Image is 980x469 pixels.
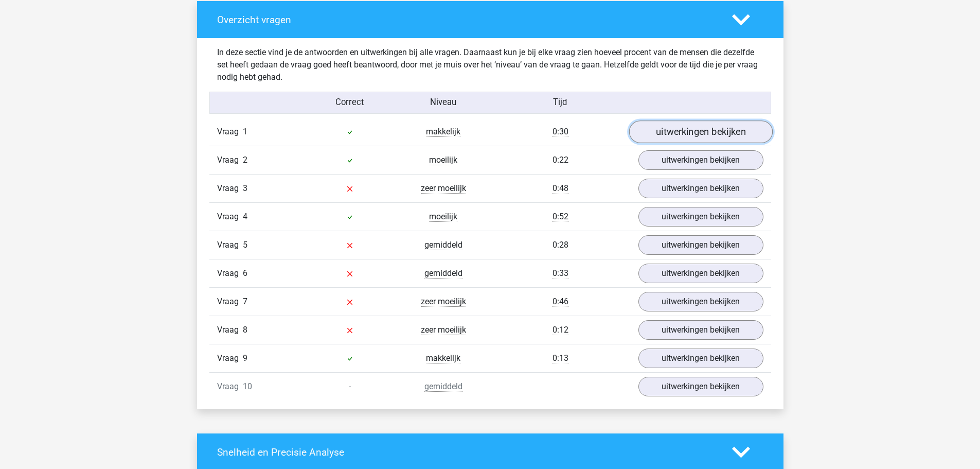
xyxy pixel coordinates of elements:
[243,183,247,193] span: 3
[553,297,568,307] span: 0:46
[426,127,460,137] span: makkelijk
[638,235,763,255] a: uitwerkingen bekijken
[638,349,763,368] a: uitwerkingen bekijken
[217,296,243,308] span: Vraag
[243,268,247,278] span: 6
[429,212,457,222] span: moeilijk
[553,127,568,137] span: 0:30
[303,96,397,109] div: Correct
[638,207,763,227] a: uitwerkingen bekijken
[553,353,568,363] span: 0:13
[629,121,772,144] a: uitwerkingen bekijken
[638,150,763,170] a: uitwerkingen bekijken
[217,267,243,280] span: Vraag
[553,325,568,335] span: 0:12
[243,353,247,363] span: 9
[217,14,717,26] h4: Overzicht vragen
[217,239,243,251] span: Vraag
[426,353,460,363] span: makkelijk
[217,324,243,336] span: Vraag
[209,46,771,83] div: In deze sectie vind je de antwoorden en uitwerkingen bij alle vragen. Daarnaast kun je bij elke v...
[243,325,247,335] span: 8
[490,96,630,109] div: Tijd
[217,154,243,166] span: Vraag
[421,183,466,194] span: zeer moeilijk
[638,292,763,311] a: uitwerkingen bekijken
[638,264,763,283] a: uitwerkingen bekijken
[243,297,247,306] span: 7
[303,380,397,393] div: -
[553,155,568,165] span: 0:22
[424,381,462,392] span: gemiddeld
[553,212,568,222] span: 0:52
[421,325,466,335] span: zeer moeilijk
[553,268,568,279] span: 0:33
[217,126,243,138] span: Vraag
[217,211,243,223] span: Vraag
[243,127,247,136] span: 1
[421,297,466,307] span: zeer moeilijk
[243,240,247,250] span: 5
[397,96,490,109] div: Niveau
[217,182,243,195] span: Vraag
[217,352,243,364] span: Vraag
[553,183,568,194] span: 0:48
[243,381,252,391] span: 10
[638,320,763,340] a: uitwerkingen bekijken
[429,155,457,165] span: moeilijk
[638,377,763,396] a: uitwerkingen bekijken
[553,240,568,250] span: 0:28
[217,380,243,393] span: Vraag
[638,179,763,198] a: uitwerkingen bekijken
[243,155,247,165] span: 2
[424,268,462,279] span: gemiddeld
[217,446,717,458] h4: Snelheid en Precisie Analyse
[243,212,247,221] span: 4
[424,240,462,250] span: gemiddeld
